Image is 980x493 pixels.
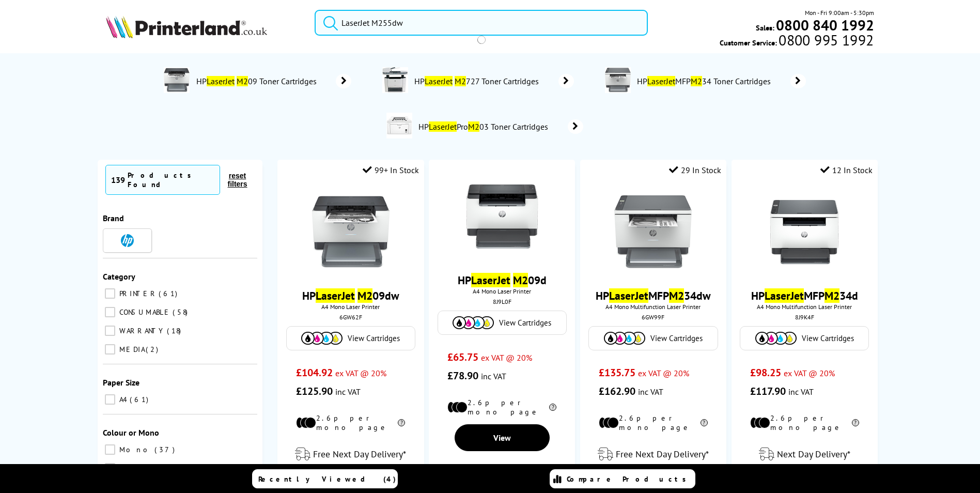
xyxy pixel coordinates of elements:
span: View Cartridges [499,318,551,328]
div: 6GW62F [285,313,416,321]
span: Next Day Delivery* [777,448,850,460]
a: HPLaserJetMFPM234dw [596,288,711,303]
a: View Cartridges [594,332,712,345]
span: £98.25 [750,366,781,379]
a: Printerland Logo [106,16,302,40]
span: HP 727 Toner Cartridges [413,76,543,86]
mark: M2 [825,288,839,303]
a: HPLaserJetProM203 Toner Cartridges [417,113,583,141]
div: modal_delivery [585,440,721,469]
span: 0800 995 1992 [777,35,874,45]
span: View Cartridges [650,333,703,343]
span: Mon - Fri 9:00am - 5:30pm [805,8,874,18]
mark: M2 [468,121,479,132]
div: Products Found [128,171,215,189]
span: Customer Service: [720,35,874,48]
img: Cartridges [453,316,494,329]
mark: M2 [513,273,528,287]
span: Category [103,271,135,282]
span: PRINTER [117,289,158,298]
mark: M2 [691,76,702,86]
span: A4 Mono Multifunction Laser Printer [585,303,721,311]
span: HP 09 Toner Cartridges [195,76,320,86]
span: HP MFP 34 Toner Cartridges [636,76,775,86]
span: inc VAT [788,387,814,397]
div: modal_delivery [737,440,873,469]
a: View Cartridges [292,332,410,345]
span: £104.92 [296,366,333,379]
img: HP-M234dw-Front-Small.jpg [614,193,692,271]
mark: LaserJet [429,121,457,132]
a: Recently Viewed (4) [252,469,398,488]
span: Brand [103,213,124,223]
span: Free Next Day Delivery* [313,448,406,460]
b: 0800 840 1992 [776,16,874,35]
span: 2 [146,345,161,354]
span: 24 [163,464,184,473]
input: Search product o [315,10,648,36]
img: 6GW99F-departmentpage.jpg [605,67,631,93]
img: CB532A-conspage.jpg [382,67,408,93]
span: ex VAT @ 20% [638,368,689,378]
span: £125.90 [296,384,333,398]
mark: LaserJet [471,273,510,287]
input: MEDIA 2 [105,344,115,355]
mark: LaserJet [207,76,235,86]
a: HPLaserJet M209 Toner Cartridges [195,67,351,95]
span: A4 [117,395,129,404]
span: Colour [117,464,162,473]
a: HPLaserJet M209d [458,273,547,287]
span: ex VAT @ 20% [335,368,386,378]
img: Cartridges [604,332,645,345]
span: ex VAT @ 20% [784,368,835,378]
span: HP Pro 03 Toner Cartridges [417,121,552,132]
img: 6GW62F0-departmentpage.jpg [164,67,190,93]
span: £135.75 [599,366,635,379]
div: 29 In Stock [669,165,721,175]
mark: M2 [455,76,466,86]
div: 8J9K4F [739,313,870,321]
span: inc VAT [335,387,361,397]
input: Colour 24 [105,463,115,473]
span: CONSUMABLE [117,307,172,317]
input: WARRANTY 18 [105,326,115,336]
li: 2.6p per mono page [296,413,405,432]
span: Paper Size [103,377,139,388]
mark: LaserJet [316,288,355,303]
a: HPLaserJetMFPM234d [751,288,858,303]
span: Colour or Mono [103,427,159,438]
span: View [493,433,511,443]
input: PRINTER 61 [105,288,115,299]
span: MEDIA [117,345,145,354]
span: 37 [154,445,177,454]
a: HPLaserJet M209dw [302,288,399,303]
span: A4 Mono Laser Printer [434,287,570,295]
a: HPLaserJet M2727 Toner Cartridges [413,67,574,95]
li: 2.6p per mono page [599,413,708,432]
span: View Cartridges [348,333,400,343]
li: 2.6p per mono page [750,413,859,432]
img: Cartridges [301,332,343,345]
span: Compare Products [567,474,692,484]
span: Free Next Day Delivery* [616,448,709,460]
div: 12 In Stock [820,165,873,175]
button: reset filters [220,171,254,189]
mark: M2 [237,76,248,86]
span: A4 Mono Multifunction Laser Printer [737,303,873,311]
div: 6GW99F [588,313,719,321]
div: modal_delivery [283,440,418,469]
a: 0800 840 1992 [774,20,874,30]
img: Printerland Logo [106,16,267,38]
span: Mono [117,445,153,454]
span: Recently Viewed (4) [258,474,396,484]
span: 58 [173,307,190,317]
img: hp-m234d-front-small.jpg [766,193,843,271]
input: A4 61 [105,394,115,405]
span: 139 [111,175,125,185]
div: 99+ In Stock [363,165,419,175]
mark: LaserJet [765,288,804,303]
span: Sales: [756,23,774,33]
span: inc VAT [638,387,663,397]
span: 61 [159,289,180,298]
input: CONSUMABLE 58 [105,307,115,317]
